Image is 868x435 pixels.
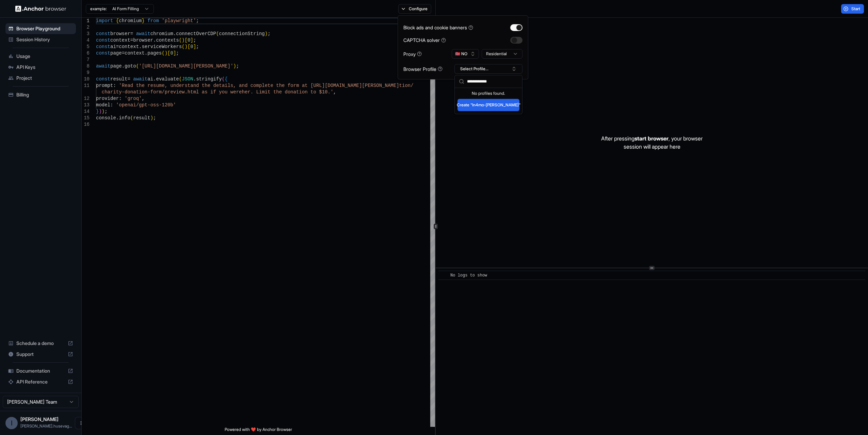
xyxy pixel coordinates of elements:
span: : [110,102,113,108]
span: ( [222,76,225,82]
button: Configure [398,4,431,14]
span: = [116,44,119,49]
span: . [116,115,119,121]
span: 0 [188,37,190,43]
span: context [110,37,130,43]
span: Ingrid Husevåg [20,416,59,422]
span: ) [102,109,105,114]
span: context [119,44,139,49]
span: serviceWorkers [142,44,182,49]
div: Browser Profile [403,65,443,73]
div: Documentation [5,365,76,376]
span: 0 [170,50,173,56]
span: } [142,18,144,24]
span: info [119,115,130,121]
span: stringify [196,76,222,82]
div: 1 [82,18,90,24]
div: 3 [82,31,90,37]
span: ai [110,44,116,49]
span: ; [236,63,239,69]
span: browser [110,31,130,36]
span: ; [105,109,107,114]
div: 4 [82,37,90,44]
span: await [136,31,150,36]
span: prompt [96,83,113,88]
span: 'playwright' [162,18,196,24]
span: Schedule a demo [16,340,65,347]
button: Start [841,4,864,14]
p: After pressing , your browser session will appear here [601,134,703,151]
span: { [116,18,119,24]
span: 'Read the resume, understand the details, and comp [119,83,262,88]
span: pages [147,50,162,56]
span: . [173,31,176,36]
span: const [96,76,110,82]
div: Usage [5,51,76,62]
span: Documentation [16,367,65,374]
button: Select Profile... [454,64,523,74]
div: 9 [82,70,90,76]
span: const [96,31,110,36]
span: ; [196,18,199,24]
span: ; [153,115,156,121]
span: ( [182,44,184,49]
span: result [110,76,127,82]
span: [ [188,44,190,49]
div: Proxy [403,50,422,58]
span: from [147,18,159,24]
div: 2 [82,24,90,31]
span: await [96,63,110,69]
span: page [110,63,122,69]
span: chromium [150,31,173,36]
span: goto [125,63,136,69]
span: result [133,115,150,121]
span: } [96,109,99,114]
span: . [153,76,156,82]
span: ) [184,44,187,49]
span: ​ [442,272,445,279]
span: ; [176,50,179,56]
button: Open menu [75,417,87,429]
div: 14 [82,108,90,115]
span: API Reference [16,378,65,385]
span: ai [147,76,153,82]
span: Powered with ❤️ by Anchor Browser [225,427,292,435]
span: . [122,63,125,69]
span: connectionString [219,31,264,36]
span: her. Limit the donation to $10.' [242,89,333,95]
button: 🇳🇴 NO [452,49,479,59]
div: 15 [82,115,90,121]
div: 5 [82,44,90,50]
span: = [127,76,130,82]
span: model [96,102,110,108]
span: Billing [16,91,73,98]
span: const [96,50,110,56]
div: Block ads and cookie banners [403,24,473,31]
span: Start [851,6,861,12]
div: CAPTCHA solver [403,36,446,44]
button: Residential [482,49,523,59]
span: Browser Playground [16,25,73,32]
span: [ [167,50,170,56]
span: 'openai/gpt-oss-120b' [116,102,176,108]
div: Billing [5,89,76,100]
span: charity-donation-form/preview.html as if you were [102,89,242,95]
div: 12 [82,95,90,102]
span: page [110,50,122,56]
span: ( [216,31,219,36]
div: Browser Playground [5,23,76,34]
span: ) [165,50,167,56]
span: provider [96,96,119,101]
span: API Keys [16,64,73,71]
span: = [122,50,125,56]
span: . [139,44,142,49]
button: Create "In4mo-[PERSON_NAME]" [457,99,519,111]
span: Usage [16,53,73,60]
span: 'groq' [125,96,142,101]
div: 16 [82,121,90,128]
span: Support [16,351,65,358]
span: example: [90,6,107,12]
span: ( [179,37,182,43]
span: contexts [156,37,179,43]
span: ) [265,31,268,36]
